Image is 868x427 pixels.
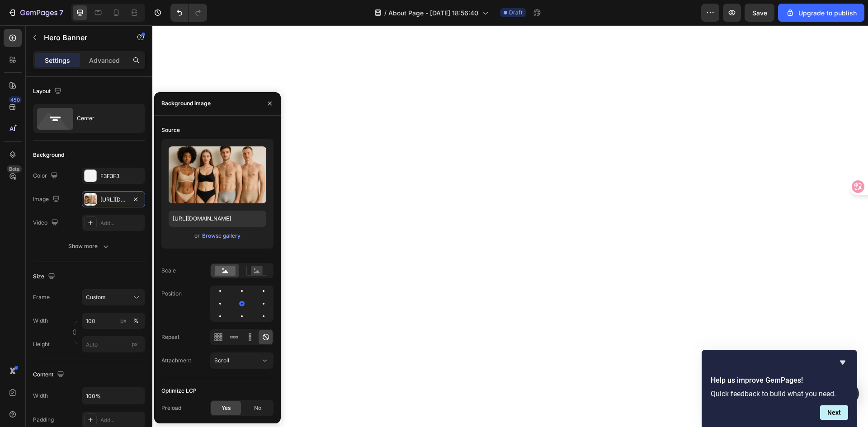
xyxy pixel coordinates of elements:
div: Add... [100,416,143,424]
input: px% [82,313,145,329]
button: Show more [33,238,145,254]
button: Hide survey [837,357,848,368]
div: Image [33,193,61,206]
input: px [82,336,145,352]
span: / [384,8,387,18]
div: Source [161,126,180,134]
div: Undo/Redo [170,4,207,22]
button: Upgrade to publish [778,4,864,22]
label: Width [33,317,48,325]
label: Frame [33,293,50,301]
div: Width [33,392,48,400]
div: Center [77,108,132,129]
div: Repeat [161,333,179,341]
p: Hero Banner [44,32,121,43]
div: Scale [161,267,176,275]
div: Upgrade to publish [786,8,857,18]
button: % [118,315,129,326]
label: Height [33,340,50,348]
div: Browse gallery [202,232,241,240]
span: or [194,230,200,241]
span: Save [752,9,767,17]
div: Color [33,170,60,182]
div: [URL][DOMAIN_NAME] [100,196,127,204]
h2: Help us improve GemPages! [711,375,848,386]
button: Custom [82,289,145,305]
div: px [120,317,127,325]
div: Size [33,271,57,283]
button: 7 [4,4,67,22]
button: px [131,315,142,326]
div: Beta [7,165,22,173]
iframe: Design area [152,25,868,427]
div: Video [33,217,60,229]
div: % [133,317,139,325]
span: Draft [509,9,523,17]
div: Preload [161,404,181,412]
div: Add... [100,219,143,227]
div: F3F3F3 [100,172,143,180]
span: px [132,341,138,347]
span: Yes [222,404,231,412]
div: Attachment [161,357,191,365]
div: Position [161,290,182,298]
span: About Page - [DATE] 18:56:40 [388,8,478,18]
div: Show more [68,242,110,251]
input: https://example.com/image.jpg [169,211,266,227]
div: Layout [33,85,63,98]
div: Help us improve GemPages! [711,357,848,420]
span: Custom [86,293,106,301]
span: Scroll [214,357,229,364]
button: Scroll [210,352,274,369]
div: Background [33,151,64,159]
div: Optimize LCP [161,387,197,395]
div: 450 [9,96,22,103]
img: preview-image [169,146,266,203]
button: Save [745,4,774,22]
button: Browse gallery [202,231,241,240]
p: Advanced [89,56,120,65]
p: 7 [59,7,63,18]
button: Next question [820,405,848,420]
div: Content [33,369,66,381]
span: No [254,404,261,412]
p: Quick feedback to build what you need. [711,389,848,398]
div: Background image [161,99,211,108]
input: Auto [82,388,145,404]
p: Settings [45,56,70,65]
div: Padding [33,416,54,424]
